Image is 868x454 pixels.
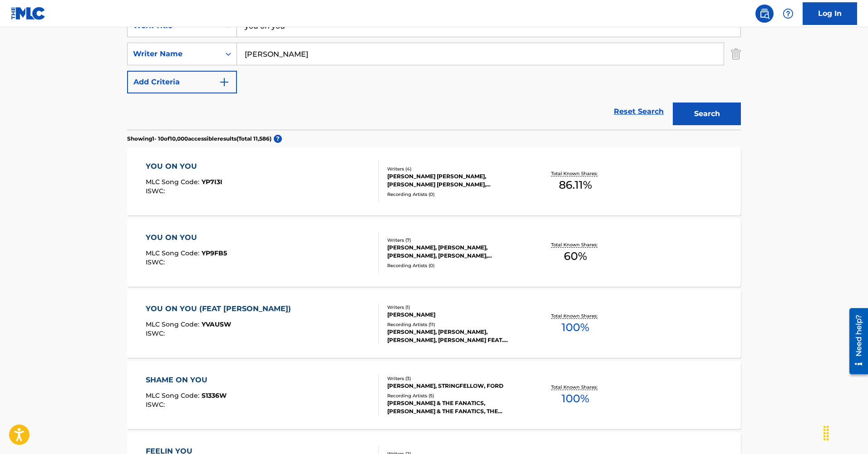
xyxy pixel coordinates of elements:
[731,43,741,65] img: Delete Criterion
[127,147,741,215] a: YOU ON YOUMLC Song Code:YP7I3IISWC:Writers (4)[PERSON_NAME] [PERSON_NAME], [PERSON_NAME] [PERSON_...
[146,329,167,337] span: ISWC :
[843,304,868,377] iframe: Resource Center
[779,5,797,23] div: Help
[551,384,600,391] p: Total Known Shares:
[803,2,857,25] a: Log In
[146,400,167,409] span: ISWC :
[387,191,524,198] div: Recording Artists ( 0 )
[823,410,868,454] iframe: Chat Widget
[146,303,296,314] div: YOU ON YOU (FEAT [PERSON_NAME])
[274,135,282,143] span: ?
[387,172,524,189] div: [PERSON_NAME] [PERSON_NAME], [PERSON_NAME] [PERSON_NAME], [PERSON_NAME] [PERSON_NAME]
[564,248,587,264] span: 60 %
[127,361,741,429] a: SHAME ON YOUMLC Song Code:S1336WISWC:Writers (3)[PERSON_NAME], STRINGFELLOW, FORDRecording Artist...
[146,232,227,243] div: YOU ON YOU
[387,321,524,328] div: Recording Artists ( 11 )
[819,420,833,447] div: Drag
[387,237,524,244] div: Writers ( 7 )
[562,319,589,336] span: 100 %
[127,135,271,143] p: Showing 1 - 10 of 10,000 accessible results (Total 11,586 )
[127,15,741,130] form: Search Form
[551,170,600,177] p: Total Known Shares:
[387,262,524,269] div: Recording Artists ( 0 )
[387,392,524,399] div: Recording Artists ( 5 )
[202,178,222,186] span: YP7I3I
[127,290,741,358] a: YOU ON YOU (FEAT [PERSON_NAME])MLC Song Code:YVAUSWISWC:Writers (1)[PERSON_NAME]Recording Artists...
[146,391,202,400] span: MLC Song Code :
[673,103,741,125] button: Search
[133,49,215,59] div: Writer Name
[11,7,46,20] img: MLC Logo
[387,304,524,311] div: Writers ( 1 )
[202,249,227,257] span: YP9FB5
[127,71,237,93] button: Add Criteria
[146,320,202,328] span: MLC Song Code :
[387,311,524,319] div: [PERSON_NAME]
[759,8,770,19] img: search
[559,177,592,193] span: 86.11 %
[219,77,230,88] img: 9d2ae6d4665cec9f34b9.svg
[551,312,600,319] p: Total Known Shares:
[146,249,202,257] span: MLC Song Code :
[783,8,794,19] img: help
[387,328,524,344] div: [PERSON_NAME], [PERSON_NAME], [PERSON_NAME], [PERSON_NAME] FEAT. [PERSON_NAME], TONII BOII
[387,166,524,172] div: Writers ( 4 )
[202,391,227,400] span: S1336W
[146,375,227,386] div: SHAME ON YOU
[387,399,524,415] div: [PERSON_NAME] & THE FANATICS, [PERSON_NAME] & THE FANATICS, THE FANATICS, [PERSON_NAME], [PERSON_...
[146,258,167,266] span: ISWC :
[551,241,600,248] p: Total Known Shares:
[146,161,222,172] div: YOU ON YOU
[387,244,524,260] div: [PERSON_NAME], [PERSON_NAME], [PERSON_NAME], [PERSON_NAME], [PERSON_NAME], [PERSON_NAME], [PERSON...
[202,320,231,328] span: YVAUSW
[755,5,774,23] a: Public Search
[609,102,668,122] a: Reset Search
[146,178,202,186] span: MLC Song Code :
[146,187,167,195] span: ISWC :
[387,375,524,382] div: Writers ( 3 )
[387,382,524,390] div: [PERSON_NAME], STRINGFELLOW, FORD
[562,391,589,407] span: 100 %
[127,219,741,287] a: YOU ON YOUMLC Song Code:YP9FB5ISWC:Writers (7)[PERSON_NAME], [PERSON_NAME], [PERSON_NAME], [PERSO...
